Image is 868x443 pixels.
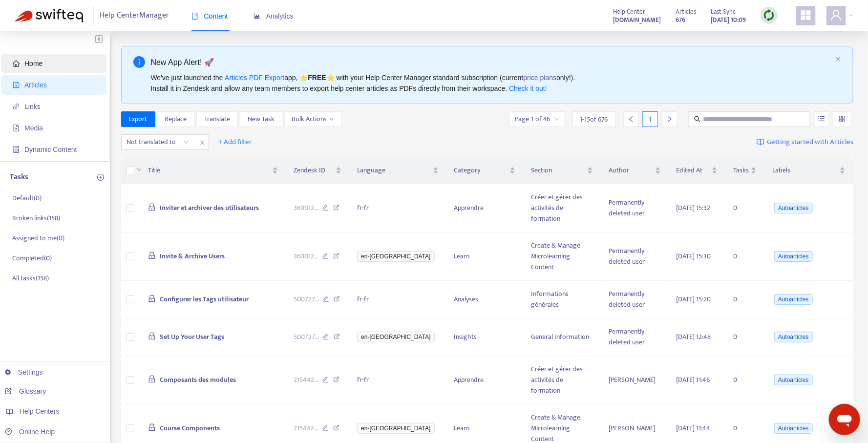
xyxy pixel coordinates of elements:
span: Edited At [677,165,710,176]
span: link [13,103,20,110]
button: Export [121,111,155,127]
span: down [329,117,334,122]
img: sync.dc5367851b00ba804db3.png [763,9,775,21]
span: unordered-list [818,115,825,122]
strong: 676 [676,15,685,25]
span: Getting started with Articles [767,137,853,148]
span: 215442 ... [294,375,318,385]
span: [DATE] 12:48 [677,331,711,342]
td: Apprendre [446,184,523,232]
span: lock [148,375,156,383]
td: Learn [446,232,523,281]
td: 0 [725,318,764,356]
span: Set Up Your User Tags [160,331,224,342]
button: Bulk Actionsdown [284,111,342,127]
span: lock [148,332,156,340]
span: container [13,146,20,153]
span: Title [148,165,270,176]
span: search [694,116,701,123]
th: Title [140,157,286,184]
td: 0 [725,184,764,232]
button: + Add filter [212,134,260,150]
span: 500727 ... [294,294,319,305]
td: [PERSON_NAME] [601,356,669,404]
p: Tasks [10,171,28,183]
td: Créer et gérer des activités de formation [523,184,601,232]
span: Translate [204,114,230,125]
span: lock [148,295,156,302]
span: Composants des modules [160,374,236,385]
span: Export [129,114,148,125]
span: Autoarticles [774,332,813,342]
th: Section [523,157,601,184]
p: Completed ( 0 ) [12,253,52,263]
div: New App Alert! 🚀 [151,56,832,68]
img: Swifteq [15,9,83,22]
td: 0 [725,356,764,404]
th: Author [601,157,669,184]
span: 360012 ... [294,251,318,262]
div: 1 [642,111,658,127]
span: Home [24,60,42,67]
strong: [DATE] 10:09 [711,15,746,25]
a: Glossary [5,387,46,395]
span: Course Components [160,422,220,434]
span: lock [148,423,156,431]
button: unordered-list [814,111,829,127]
span: Tasks [733,165,749,176]
span: Help Centers [20,407,60,415]
span: Analytics [254,12,294,20]
span: file-image [13,125,20,131]
td: Apprendre [446,356,523,404]
span: Zendesk ID [294,165,334,176]
td: Informations générales [523,281,601,318]
p: Assigned to me ( 0 ) [12,233,64,243]
span: 500727 ... [294,332,319,342]
td: General Information [523,318,601,356]
a: Online Help [5,428,55,436]
span: user [830,9,842,21]
a: [DOMAIN_NAME] [613,14,661,25]
td: fr-fr [349,281,446,318]
button: New Task [240,111,282,127]
span: Media [24,124,43,132]
span: Section [531,165,585,176]
th: Labels [764,157,853,184]
span: Inviter et archiver des utilisateurs [160,202,259,213]
td: Permanently deleted user [601,232,669,281]
td: 0 [725,232,764,281]
span: Replace [165,114,187,125]
span: Bulk Actions [292,114,334,125]
span: 360012 ... [294,203,318,213]
span: account-book [13,82,20,88]
span: en-[GEOGRAPHIC_DATA] [357,332,434,342]
span: Last Sync [711,6,736,17]
span: + Add filter [219,136,253,148]
b: FREE [308,74,326,82]
td: Permanently deleted user [601,281,669,318]
p: Broken links ( 158 ) [12,213,60,223]
span: Articles [24,81,47,89]
a: price plans [524,74,557,82]
th: Edited At [669,157,726,184]
span: Invite & Archive Users [160,251,225,262]
span: book [191,13,198,20]
td: 0 [725,281,764,318]
span: right [666,116,673,123]
span: New Task [248,114,275,125]
button: close [835,56,841,63]
td: Create & Manage Microlearning Content [523,232,601,281]
a: Check it out! [509,84,547,92]
span: left [628,116,635,123]
th: Category [446,157,523,184]
a: Getting started with Articles [757,134,853,150]
th: Language [349,157,446,184]
span: 1 - 15 of 676 [580,114,608,125]
img: image-link [757,138,764,146]
span: Language [357,165,430,176]
span: Autoarticles [774,375,813,385]
span: down [136,167,142,172]
span: [DATE] 11:44 [677,422,711,434]
div: We've just launched the app, ⭐ ⭐️ with your Help Center Manager standard subscription (current on... [151,72,832,94]
td: fr-fr [349,184,446,232]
